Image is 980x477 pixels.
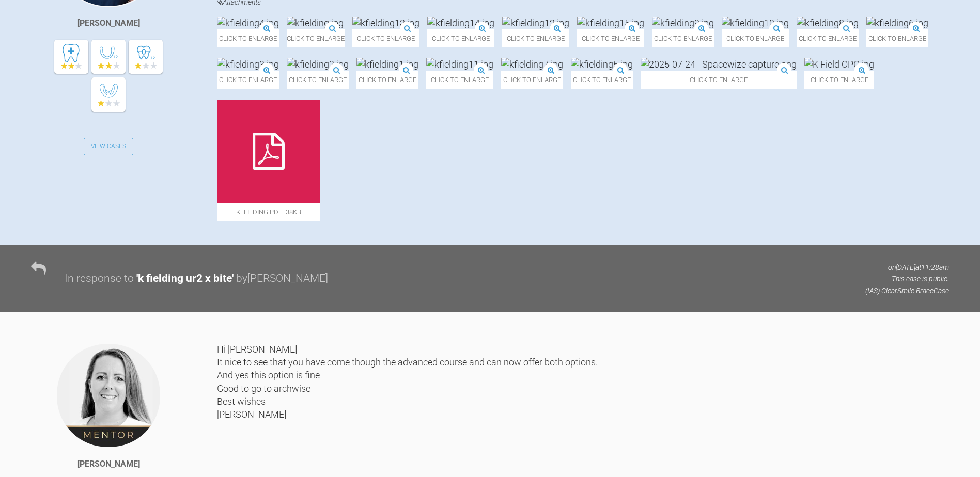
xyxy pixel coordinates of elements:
span: Click to enlarge [287,71,349,89]
span: Click to enlarge [427,29,494,47]
span: Click to enlarge [577,29,644,47]
img: kfielding3.jpg [217,58,279,71]
img: K Field OPG.jpg [804,58,874,71]
img: kfielding4.jpg [217,17,279,29]
img: kfielding7.jpg [501,58,563,71]
img: kfielding15.jpg [577,17,644,29]
span: Click to enlarge [804,71,874,89]
img: kfielding6.jpg [866,17,928,29]
img: kfielding11.jpg [426,58,493,71]
img: kfielding5.jpg [571,58,633,71]
span: Click to enlarge [287,29,345,47]
img: kfielding9.jpg [652,17,714,29]
span: Click to enlarge [352,29,419,47]
span: Click to enlarge [356,71,418,89]
span: Click to enlarge [501,71,563,89]
img: kfielding8.jpg [797,17,859,29]
p: (IAS) ClearSmile Brace Case [865,285,949,296]
span: Click to enlarge [217,29,279,47]
p: on [DATE] at 11:28am [865,262,949,273]
img: kfielding1.jpg [356,58,418,71]
div: In response to [65,270,134,288]
p: This case is public. [865,273,949,284]
img: kfielding.jpg [287,17,344,29]
img: kfielding13.jpg [352,17,419,29]
span: Click to enlarge [652,29,714,47]
img: kfielding14.jpg [427,17,494,29]
div: [PERSON_NAME] [77,457,140,471]
img: 2025-07-24 - Spacewize capture.png [641,58,797,71]
div: by [PERSON_NAME] [236,270,328,288]
span: kfeilding.pdf - 38KB [217,203,320,221]
div: [PERSON_NAME] [77,17,140,30]
span: Click to enlarge [426,71,493,89]
div: ' k fielding ur2 x bite ' [136,270,234,288]
span: Click to enlarge [217,71,279,89]
span: Click to enlarge [722,29,789,47]
img: kfielding10.jpg [722,17,789,29]
a: View Cases [84,138,133,155]
img: kfielding12.jpg [502,17,569,29]
span: Click to enlarge [641,71,797,89]
img: Emma Dougherty [56,343,161,448]
span: Click to enlarge [866,29,928,47]
span: Click to enlarge [797,29,859,47]
img: kfielding2.jpg [287,58,349,71]
span: Click to enlarge [571,71,633,89]
span: Click to enlarge [502,29,569,47]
